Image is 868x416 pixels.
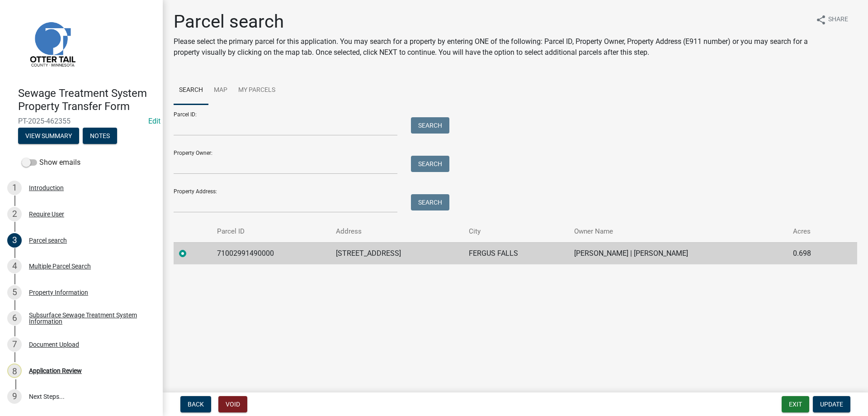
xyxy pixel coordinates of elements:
[29,368,82,374] div: Application Review
[29,312,148,325] div: Subsurface Sewage Treatment System Information
[411,117,449,134] button: Search
[18,128,79,144] button: View Summary
[7,285,22,300] div: 5
[816,14,826,25] i: share
[7,181,22,195] div: 1
[212,242,330,264] td: 71002991490000
[569,242,788,264] td: [PERSON_NAME] | [PERSON_NAME]
[330,221,463,242] th: Address
[828,14,848,25] span: Share
[212,221,330,242] th: Parcel ID
[29,263,91,269] div: Multiple Parcel Search
[330,242,463,264] td: [STREET_ADDRESS]
[7,259,22,273] div: 4
[411,156,449,172] button: Search
[188,401,204,408] span: Back
[7,363,22,378] div: 8
[18,10,86,77] img: Otter Tail County, Minnesota
[148,117,160,125] wm-modal-confirm: Edit Application Number
[174,36,808,58] p: Please select the primary parcel for this application. You may search for a property by entering ...
[18,133,79,140] wm-modal-confirm: Summary
[782,396,809,412] button: Exit
[83,128,117,144] button: Notes
[569,221,788,242] th: Owner Name
[7,233,22,248] div: 3
[788,242,838,264] td: 0.698
[411,194,449,210] button: Search
[83,133,117,140] wm-modal-confirm: Notes
[22,157,80,168] label: Show emails
[7,311,22,325] div: 6
[18,117,145,125] span: PT-2025-462355
[463,221,569,242] th: City
[174,11,808,33] h1: Parcel search
[7,207,22,221] div: 2
[808,11,855,29] button: shareShare
[208,76,233,105] a: Map
[18,87,156,113] h4: Sewage Treatment System Property Transfer Form
[7,337,22,352] div: 7
[174,76,208,105] a: Search
[463,242,569,264] td: FERGUS FALLS
[148,117,160,125] a: Edit
[788,221,838,242] th: Acres
[820,401,843,408] span: Update
[29,211,64,217] div: Require User
[218,396,247,412] button: Void
[29,185,64,191] div: Introduction
[233,76,281,105] a: My Parcels
[29,237,67,244] div: Parcel search
[29,341,79,348] div: Document Upload
[29,289,88,296] div: Property Information
[7,389,22,404] div: 9
[180,396,211,412] button: Back
[813,396,850,412] button: Update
